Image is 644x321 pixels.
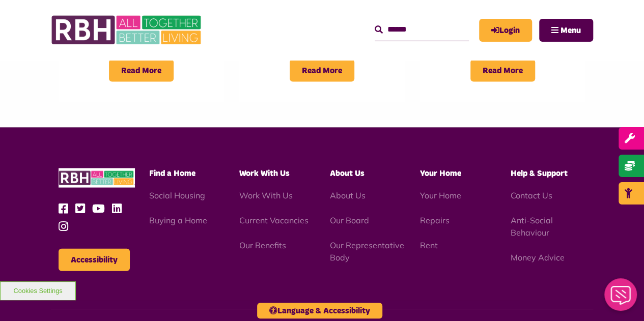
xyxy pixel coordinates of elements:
[375,19,469,41] input: Search
[330,215,369,225] a: Our Board
[511,215,553,238] a: Anti-Social Behaviour
[420,240,438,250] a: Rent
[330,240,404,262] a: Our Representative Body
[59,168,135,188] img: RBH
[51,10,204,50] img: RBH
[420,215,450,225] a: Repairs
[511,169,568,178] span: Help & Support
[239,215,309,225] a: Current Vacancies
[239,240,286,250] a: Our Benefits
[561,26,581,35] span: Menu
[539,19,593,42] button: Navigation
[290,60,354,82] span: Read More
[479,19,532,42] a: MyRBH
[511,252,565,262] a: Money Advice
[239,169,290,178] span: Work With Us
[257,303,382,318] button: Language & Accessibility
[420,190,461,200] a: Your Home
[511,190,552,200] a: Contact Us
[149,215,207,225] a: Buying a Home
[330,190,366,200] a: About Us
[470,60,535,82] span: Read More
[149,190,205,200] a: Social Housing - open in a new tab
[330,169,365,178] span: About Us
[420,169,461,178] span: Your Home
[149,169,195,178] span: Find a Home
[239,190,293,200] a: Work With Us
[109,60,174,82] span: Read More
[598,275,644,321] iframe: Netcall Web Assistant for live chat
[59,249,130,271] button: Accessibility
